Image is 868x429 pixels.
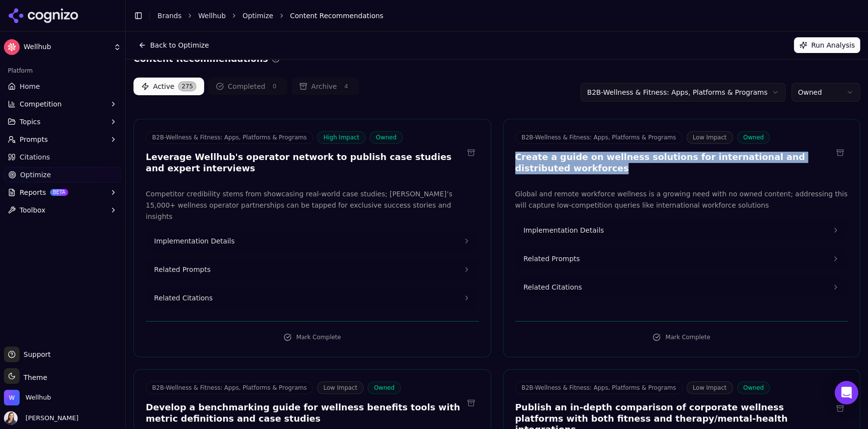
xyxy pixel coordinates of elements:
[133,78,204,95] button: Active275
[516,248,848,269] button: Related Prompts
[146,131,313,144] span: B2B-Wellness & Fitness: Apps, Platforms & Programs
[146,188,479,222] p: Competitor credibility stems from showcasing real-world case studies; [PERSON_NAME]’s 15,000+ wel...
[154,236,235,246] span: Implementation Details
[4,185,121,200] button: ReportsBETA
[341,81,352,91] span: 4
[463,145,479,161] button: Archive recommendation
[178,81,196,91] span: 275
[20,188,46,197] span: Reports
[290,11,383,21] span: Content Recommendations
[4,79,121,94] a: Home
[832,145,848,161] button: Archive recommendation
[4,149,121,165] a: Citations
[20,374,47,381] span: Theme
[515,381,683,394] span: B2B-Wellness & Fitness: Apps, Platforms & Programs
[20,349,51,359] span: Support
[20,134,48,144] span: Prompts
[20,81,40,91] span: Home
[686,381,733,394] span: Low Impact
[154,265,210,274] span: Related Prompts
[24,43,109,52] span: Wellhub
[835,381,858,404] div: Open Intercom Messenger
[524,225,604,235] span: Implementation Details
[4,96,121,112] button: Competition
[463,395,479,411] button: Archive recommendation
[524,254,580,264] span: Related Prompts
[133,37,214,53] button: Back to Optimize
[291,78,359,95] button: Archive4
[515,188,848,211] p: Global and remote workforce wellness is a growing need with no owned content; addressing this wil...
[4,411,18,425] img: Lauren Turner
[146,152,463,174] h3: Leverage Wellhub's operator network to publish case studies and expert interviews
[4,411,79,425] button: Open user button
[686,131,733,144] span: Low Impact
[146,381,313,394] span: B2B-Wellness & Fitness: Apps, Platforms & Programs
[158,12,182,20] a: Brands
[269,81,280,91] span: 0
[4,63,121,79] div: Platform
[158,11,841,21] nav: breadcrumb
[794,37,860,53] button: Run Analysis
[20,152,50,162] span: Citations
[4,114,121,130] button: Topics
[317,131,366,144] span: High Impact
[146,230,478,252] button: Implementation Details
[50,189,68,196] span: BETA
[198,11,226,21] a: Wellhub
[516,219,848,241] button: Implementation Details
[146,329,479,345] button: Mark Complete
[524,282,582,292] span: Related Citations
[4,132,121,147] button: Prompts
[22,414,79,423] span: [PERSON_NAME]
[4,390,51,405] button: Open organization switcher
[146,259,478,280] button: Related Prompts
[242,11,273,21] a: Optimize
[20,205,46,215] span: Toolbox
[515,152,833,174] h3: Create a guide on wellness solutions for international and distributed workforces
[146,287,478,309] button: Related Citations
[4,39,20,55] img: Wellhub
[737,381,770,394] span: Owned
[4,390,20,405] img: Wellhub
[369,131,403,144] span: Owned
[516,276,848,298] button: Related Citations
[146,402,463,424] h3: Develop a benchmarking guide for wellness benefits tools with metric definitions and case studies
[154,293,212,303] span: Related Citations
[208,78,288,95] button: Completed0
[317,381,364,394] span: Low Impact
[832,401,848,416] button: Archive recommendation
[4,167,121,183] a: Optimize
[20,99,62,109] span: Competition
[515,131,683,144] span: B2B-Wellness & Fitness: Apps, Platforms & Programs
[20,170,51,180] span: Optimize
[4,202,121,218] button: Toolbox
[515,329,848,345] button: Mark Complete
[20,117,41,127] span: Topics
[26,393,51,402] span: Wellhub
[368,381,401,394] span: Owned
[737,131,770,144] span: Owned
